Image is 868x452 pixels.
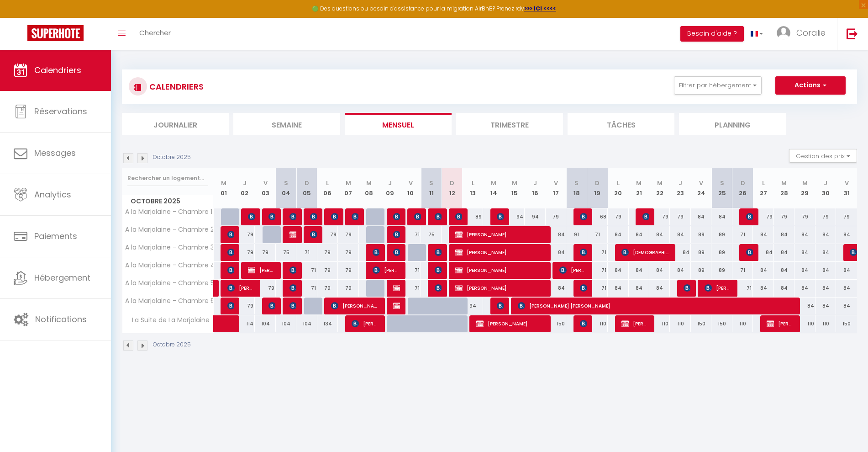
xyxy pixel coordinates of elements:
[815,280,836,297] div: 84
[463,298,483,314] div: 94
[525,168,545,208] th: 16
[802,179,808,187] abbr: M
[393,244,400,261] span: [PERSON_NAME]
[234,168,255,208] th: 02
[845,179,849,187] abbr: V
[732,315,753,332] div: 110
[608,208,628,225] div: 79
[34,230,77,242] span: Paiements
[691,244,711,261] div: 89
[629,262,649,279] div: 84
[227,261,234,279] span: [PERSON_NAME]
[711,168,732,208] th: 25
[767,315,794,332] span: [PERSON_NAME]
[124,262,215,269] span: A la Marjolaine - Chambre 4
[753,262,773,279] div: 84
[263,179,268,187] abbr: V
[455,208,462,225] span: [PERSON_NAME]-Füsers
[393,208,400,225] span: [PERSON_NAME]
[310,208,317,225] span: [PERSON_NAME]
[789,149,857,163] button: Gestion des prix
[393,297,400,314] span: [PERSON_NAME]
[221,179,226,187] abbr: M
[34,147,76,159] span: Messages
[753,226,773,243] div: 84
[284,179,288,187] abbr: S
[580,208,587,225] span: [PERSON_NAME]
[636,179,642,187] abbr: M
[705,279,732,297] span: [PERSON_NAME]
[568,113,674,135] li: Tâches
[346,179,351,187] abbr: M
[679,113,786,135] li: Planning
[657,179,663,187] abbr: M
[691,315,711,332] div: 150
[414,208,421,225] span: francoise wacogne
[732,168,753,208] th: 26
[621,315,649,332] span: [PERSON_NAME]
[421,168,442,208] th: 11
[815,298,836,314] div: 84
[711,208,732,225] div: 84
[621,244,669,261] span: [DEMOGRAPHIC_DATA][PERSON_NAME]
[836,226,857,243] div: 84
[680,26,744,42] button: Besoin d'aide ?
[421,226,442,243] div: 75
[338,226,358,243] div: 79
[629,226,649,243] div: 84
[815,244,836,261] div: 84
[429,179,433,187] abbr: S
[649,262,670,279] div: 84
[546,226,566,243] div: 84
[442,168,462,208] th: 12
[796,27,826,38] span: Coralie
[554,179,558,187] abbr: V
[836,280,857,297] div: 84
[139,28,171,37] span: Chercher
[34,106,87,117] span: Réservations
[546,244,566,261] div: 84
[227,226,234,243] span: [PERSON_NAME]
[317,280,338,297] div: 79
[770,18,837,50] a: ... Coralie
[400,226,421,243] div: 71
[815,168,836,208] th: 30
[400,280,421,297] div: 71
[289,261,296,279] span: [PERSON_NAME]
[684,279,690,297] span: [PERSON_NAME]
[711,244,732,261] div: 89
[836,315,857,332] div: 150
[580,279,587,297] span: [PERSON_NAME]
[732,226,753,243] div: 71
[35,314,87,325] span: Notifications
[27,25,84,41] img: Super Booking
[124,244,214,251] span: A la Marjolaine - Chambre 3
[317,244,338,261] div: 79
[463,168,483,208] th: 13
[781,179,787,187] abbr: M
[525,208,545,225] div: 94
[608,168,628,208] th: 20
[629,168,649,208] th: 21
[774,226,794,243] div: 84
[504,168,525,208] th: 15
[268,297,275,314] span: [PERSON_NAME]
[255,168,275,208] th: 03
[649,315,670,332] div: 110
[132,18,178,50] a: Chercher
[524,5,556,12] a: >>> ICI <<<<
[455,261,544,279] span: [PERSON_NAME]
[122,195,213,208] span: Octobre 2025
[435,208,442,225] span: [PERSON_NAME] Dos [PERSON_NAME]
[691,208,711,225] div: 84
[774,168,794,208] th: 28
[393,279,400,297] span: [PERSON_NAME]
[546,280,566,297] div: 84
[124,226,214,233] span: A la Marjolaine - Chambre 2
[289,226,296,243] span: [PERSON_NAME]
[338,262,358,279] div: 79
[227,279,255,297] span: [PERSON_NAME]
[824,179,827,187] abbr: J
[227,297,234,314] span: [PERSON_NAME]
[847,28,858,39] img: logout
